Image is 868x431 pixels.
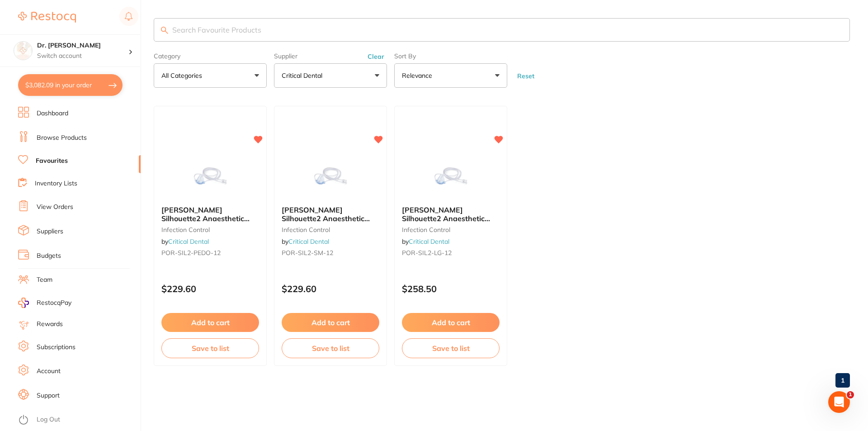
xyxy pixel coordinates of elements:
p: Critical Dental [282,71,326,80]
img: Dr. Kim Carr [14,42,32,60]
a: Log Out [37,415,60,424]
button: Critical Dental [274,63,387,88]
label: Supplier [274,52,387,60]
a: Critical Dental [288,237,329,246]
a: Team [37,275,52,284]
span: RestocqPay [37,298,71,308]
b: Porter Silhouette2 Anaesthetic Nasal Hoods (Pack of 12) – New Version | Small [282,206,379,223]
button: Add to cart [282,313,379,332]
p: Switch account [37,52,128,61]
h4: Dr. Kim Carr [37,41,128,50]
span: 1 [847,391,854,398]
button: Clear [365,52,387,61]
p: Relevance [402,71,436,80]
img: Porter Silhouette2 Anaesthetic Nasal Hoods (Pack of 12) – New Version | Large [421,153,480,199]
span: POR-SIL2-PEDO-12 [161,249,221,257]
b: Porter Silhouette2 Anaesthetic Nasal Hoods (Pack of 12) – New Version | Paediatric [161,206,259,223]
button: Save to list [282,338,379,358]
a: Support [37,391,60,400]
a: Critical Dental [409,237,449,246]
a: RestocqPay [18,298,71,308]
a: Account [37,367,61,376]
span: by [161,237,209,246]
iframe: Intercom live chat [828,391,850,413]
button: Reset [514,72,537,80]
img: Porter Silhouette2 Anaesthetic Nasal Hoods (Pack of 12) – New Version | Paediatric [181,153,240,199]
a: Critical Dental [168,237,209,246]
label: Sort By [394,52,507,60]
img: RestocqPay [18,298,29,308]
a: Restocq Logo [18,7,76,28]
p: $229.60 [161,284,259,294]
a: Favourites [36,156,68,166]
b: Porter Silhouette2 Anaesthetic Nasal Hoods (Pack of 12) – New Version | Large [402,206,500,223]
a: Subscriptions [37,343,75,352]
span: [PERSON_NAME] Silhouette2 Anaesthetic Nasal Hoods (Pack of 12) – New Version | Large [402,205,495,239]
a: Budgets [37,251,61,260]
button: Save to list [161,338,259,358]
a: Browse Products [37,133,87,142]
span: [PERSON_NAME] Silhouette2 Anaesthetic Nasal Hoods (Pack of 12) – New Version | Paediatric [161,205,254,239]
button: $3,082.09 in your order [18,74,123,96]
span: POR-SIL2-SM-12 [282,249,333,257]
button: Relevance [394,63,507,88]
span: by [282,237,329,246]
img: Restocq Logo [18,12,76,23]
a: 1 [835,371,850,389]
span: [PERSON_NAME] Silhouette2 Anaesthetic Nasal Hoods (Pack of 12) – New Version | Small [282,205,374,239]
button: Add to cart [161,313,259,332]
button: All Categories [154,63,267,88]
input: Search Favourite Products [154,18,850,42]
button: Save to list [402,338,500,358]
p: $229.60 [282,284,379,294]
p: All Categories [161,71,206,80]
small: infection control [161,226,259,233]
button: Add to cart [402,313,500,332]
label: Category [154,52,267,60]
a: Dashboard [37,109,68,118]
a: Inventory Lists [35,179,77,188]
p: $258.50 [402,284,500,294]
span: by [402,237,449,246]
a: View Orders [37,203,73,212]
a: Rewards [37,320,63,329]
button: Log Out [18,413,138,427]
small: infection control [282,226,379,233]
a: Suppliers [37,227,63,236]
small: infection control [402,226,500,233]
img: Porter Silhouette2 Anaesthetic Nasal Hoods (Pack of 12) – New Version | Small [301,153,360,199]
span: POR-SIL2-LG-12 [402,249,452,257]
